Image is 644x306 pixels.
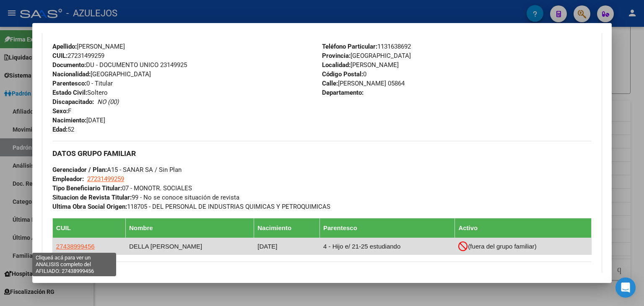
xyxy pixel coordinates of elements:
strong: Documento: [52,61,86,69]
span: 27231499259 [52,52,104,60]
span: [PERSON_NAME] [322,61,399,69]
span: 1131638692 [322,43,411,50]
span: [PERSON_NAME] 05864 [322,80,405,87]
h3: DATOS GRUPO FAMILIAR [52,149,592,158]
span: 27438999456 [56,243,95,250]
strong: Discapacitado: [52,98,94,106]
strong: Estado Civil: [52,89,87,96]
span: [GEOGRAPHIC_DATA] [52,70,151,78]
strong: Situacion de Revista Titular: [52,194,132,201]
div: Open Intercom Messenger [615,277,636,298]
span: 0 - Titular [52,80,113,87]
strong: Nacimiento: [52,117,86,124]
strong: Parentesco: [52,80,86,87]
span: F [52,107,71,115]
strong: Código Postal: [322,70,363,78]
th: Nombre [125,218,254,238]
th: Parentesco [319,218,454,238]
th: Nacimiento [254,218,320,238]
strong: Departamento: [322,89,364,96]
span: 118705 - DEL PERSONAL DE INDUSTRIAS QUIMICAS Y PETROQUIMICAS [52,203,330,210]
span: 0 [322,70,366,78]
th: CUIL [52,218,125,238]
span: 27231499259 [87,175,124,183]
td: DELLA [PERSON_NAME] [125,238,254,255]
strong: Calle: [322,80,338,87]
span: 07 - MONOTR. SOCIALES [52,184,192,192]
span: DU - DOCUMENTO UNICO 23149925 [52,61,187,69]
td: 4 - Hijo e/ 21-25 estudiando [319,238,454,255]
strong: Empleador: [52,175,84,183]
strong: Localidad: [322,61,351,69]
strong: Apellido: [52,43,77,50]
td: [DATE] [254,238,320,255]
strong: Teléfono Particular: [322,43,377,50]
span: (fuera del grupo familiar) [468,243,536,250]
span: 99 - No se conoce situación de revista [52,194,239,201]
th: Activo [455,218,592,238]
strong: Provincia: [322,52,351,60]
strong: Nacionalidad: [52,70,91,78]
strong: Sexo: [52,107,68,115]
span: [GEOGRAPHIC_DATA] [322,52,411,60]
strong: Gerenciador / Plan: [52,166,107,174]
span: [DATE] [52,117,105,124]
span: A15 - SANAR SA / Sin Plan [52,166,182,174]
span: Soltero [52,89,108,96]
strong: Edad: [52,126,68,133]
strong: CUIL: [52,52,68,60]
span: [PERSON_NAME] [52,43,125,50]
i: NO (00) [97,98,119,106]
strong: Ultima Obra Social Origen: [52,203,127,210]
strong: Tipo Beneficiario Titular: [52,184,122,192]
span: 52 [52,126,74,133]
